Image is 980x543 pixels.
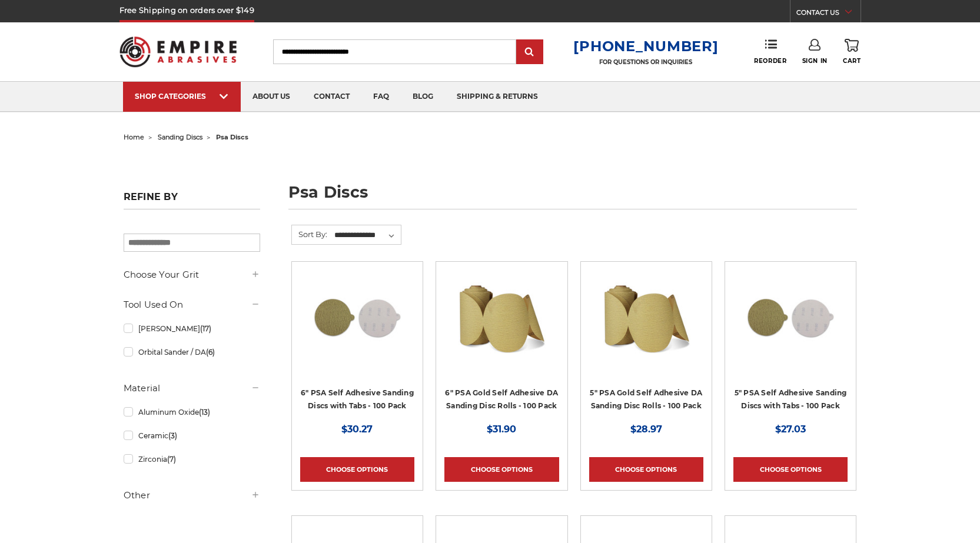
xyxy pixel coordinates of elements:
h5: Refine by [124,191,260,209]
span: psa discs [216,133,248,141]
h1: psa discs [288,184,857,209]
a: Zirconia(7) [124,449,260,469]
a: Choose Options [300,457,414,482]
span: (3) [168,431,177,440]
label: Sort By: [292,225,327,243]
img: 5 inch PSA Disc [743,270,838,364]
a: faq [361,82,401,112]
span: $30.27 [341,424,373,435]
a: Choose Options [733,457,848,482]
img: Empire Abrasives [119,29,237,75]
span: $28.97 [630,424,662,435]
a: [PHONE_NUMBER] [573,38,718,55]
div: SHOP CATEGORIES [135,92,229,101]
h5: Tool Used On [124,298,260,312]
a: Aluminum Oxide(13) [124,402,260,422]
a: about us [241,82,302,112]
a: CONTACT US [796,6,861,22]
a: contact [302,82,361,112]
span: Reorder [754,57,786,65]
a: 6" PSA Gold Self Adhesive DA Sanding Disc Rolls - 100 Pack [445,388,558,411]
a: 6" PSA Self Adhesive Sanding Discs with Tabs - 100 Pack [301,388,414,411]
span: (6) [206,348,215,357]
img: 6" DA Sanding Discs on a Roll [454,270,549,364]
span: (13) [199,408,210,417]
a: Choose Options [444,457,559,482]
span: (7) [167,455,176,464]
a: blog [401,82,445,112]
h5: Other [124,488,260,502]
span: $31.90 [487,424,516,435]
a: 5" PSA Gold Self Adhesive DA Sanding Disc Rolls - 100 Pack [590,388,702,411]
a: Cart [843,39,861,65]
a: 6" DA Sanding Discs on a Roll [444,270,559,384]
a: Reorder [754,39,786,64]
input: Submit [518,41,542,64]
span: Cart [843,57,861,65]
span: $27.03 [775,424,806,435]
a: [PERSON_NAME](17) [124,318,260,339]
span: Sign In [802,57,828,65]
a: 6 inch psa sanding disc [300,270,414,384]
span: (17) [200,324,211,333]
h5: Choose Your Grit [124,268,260,282]
a: home [124,133,144,141]
p: FOR QUESTIONS OR INQUIRIES [573,58,718,66]
a: 5" PSA Self Adhesive Sanding Discs with Tabs - 100 Pack [735,388,847,411]
a: 5" Sticky Backed Sanding Discs on a roll [589,270,703,384]
select: Sort By: [333,226,401,244]
a: Choose Options [589,457,703,482]
img: 5" Sticky Backed Sanding Discs on a roll [599,270,693,364]
a: Orbital Sander / DA(6) [124,342,260,362]
a: 5 inch PSA Disc [733,270,848,384]
img: 6 inch psa sanding disc [310,270,404,364]
a: sanding discs [158,133,202,141]
a: shipping & returns [445,82,550,112]
a: Ceramic(3) [124,425,260,446]
h5: Material [124,381,260,395]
